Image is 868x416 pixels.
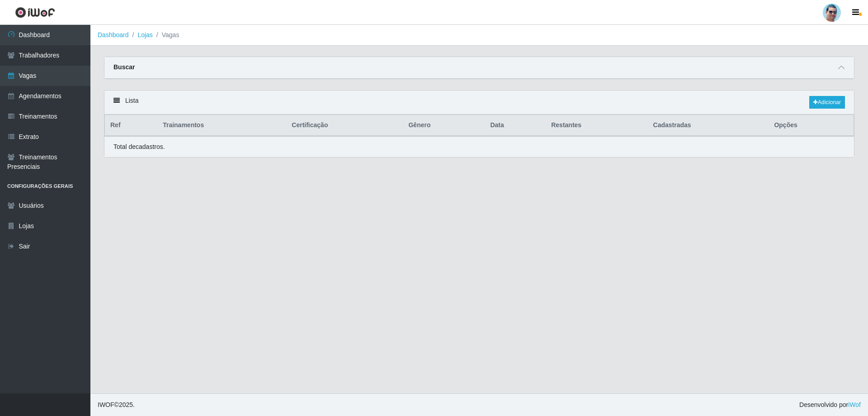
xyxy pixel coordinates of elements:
[403,115,485,136] th: Gênero
[648,115,769,136] th: Cadastradas
[848,401,861,408] a: iWof
[137,31,152,38] a: Lojas
[769,115,854,136] th: Opções
[153,30,179,40] li: Vagas
[799,400,861,410] span: Desenvolvido por
[113,142,165,152] p: Total de cadastros.
[104,91,854,115] div: Lista
[98,31,129,38] a: Dashboard
[113,63,135,71] strong: Buscar
[98,400,135,410] span: © 2025 .
[485,115,546,136] th: Data
[809,96,845,109] a: Adicionar
[546,115,647,136] th: Restantes
[90,25,868,46] nav: breadcrumb
[157,115,286,136] th: Trainamentos
[105,115,158,136] th: Ref
[98,401,114,408] span: IWOF
[15,7,55,18] img: CoreUI Logo
[286,115,403,136] th: Certificação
